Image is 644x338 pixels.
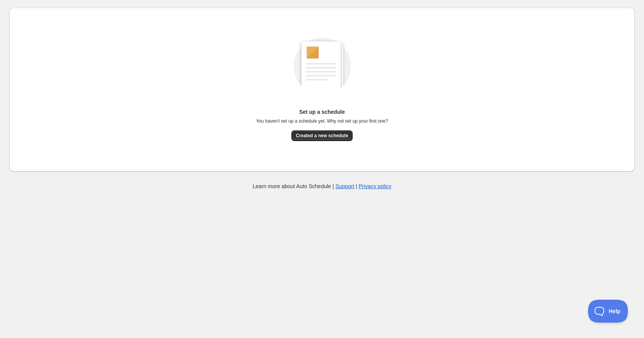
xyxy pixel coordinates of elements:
a: Support [335,183,354,189]
span: Created a new schedule [296,133,348,139]
a: Privacy policy [359,183,392,189]
button: Created a new schedule [291,130,353,141]
p: Learn more about Auto Schedule | | [253,182,391,190]
p: You haven't set up a schedule yet. Why not set up your first one? [256,118,388,124]
p: Set up a schedule [256,108,388,116]
iframe: Toggle Customer Support [588,300,629,323]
